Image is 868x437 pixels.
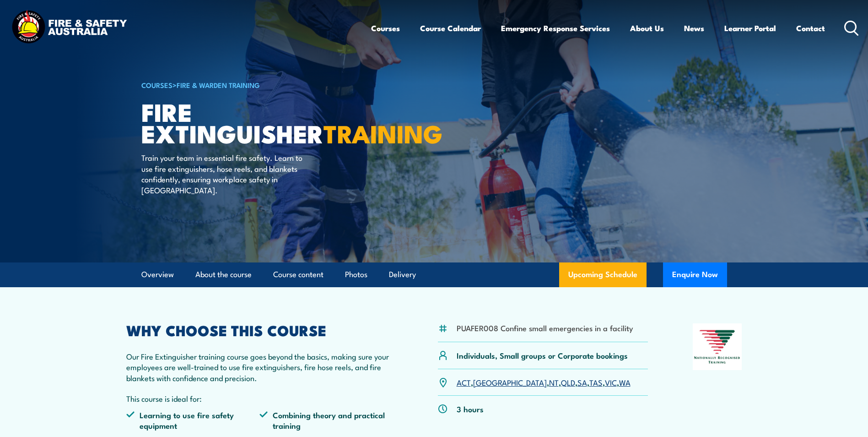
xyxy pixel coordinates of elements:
a: SA [577,377,587,388]
p: This course is ideal for: [126,393,394,404]
a: Learner Portal [724,16,776,40]
li: Learning to use fire safety equipment [126,410,260,431]
h2: WHY CHOOSE THIS COURSE [126,323,394,336]
a: About the course [195,262,252,287]
h1: Fire Extinguisher [141,101,367,143]
button: Enquire Now [663,262,727,287]
a: News [684,16,704,40]
a: Overview [141,262,174,287]
a: Upcoming Schedule [559,262,647,287]
p: Our Fire Extinguisher training course goes beyond the basics, making sure your employees are well... [126,351,394,383]
a: COURSES [141,80,173,90]
a: QLD [561,377,575,388]
a: TAS [589,377,603,388]
a: Courses [371,16,400,40]
a: About Us [630,16,664,40]
a: Course Calendar [420,16,481,40]
a: Delivery [389,262,416,287]
a: Emergency Response Services [501,16,610,40]
a: [GEOGRAPHIC_DATA] [473,377,547,388]
a: Contact [796,16,825,40]
a: NT [549,377,559,388]
a: Photos [345,262,367,287]
a: Fire & Warden Training [177,80,260,90]
li: Combining theory and practical training [259,410,393,431]
a: Course content [273,262,323,287]
strong: TRAINING [323,114,442,152]
a: ACT [457,377,471,388]
img: Nationally Recognised Training logo. [693,323,742,370]
h6: > [141,79,367,90]
p: Train your team in essential fire safety. Learn to use fire extinguishers, hose reels, and blanke... [141,152,308,195]
p: , , , , , , , [457,377,631,388]
li: PUAFER008 Confine small emergencies in a facility [457,322,633,333]
a: VIC [605,377,617,388]
p: 3 hours [457,404,484,414]
p: Individuals, Small groups or Corporate bookings [457,350,628,361]
a: WA [619,377,631,388]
